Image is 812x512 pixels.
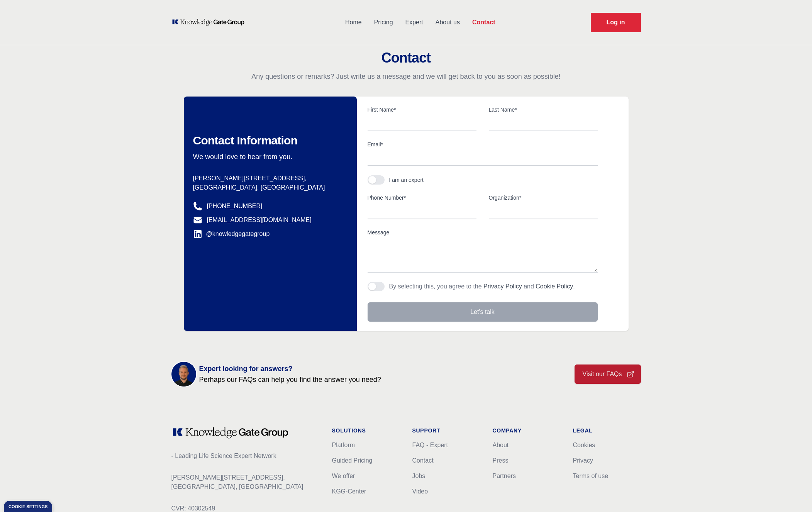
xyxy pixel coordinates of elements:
a: Video [412,488,428,495]
a: Cookies [573,442,595,448]
h2: Contact Information [193,134,338,147]
a: Expert [399,12,429,32]
a: We offer [332,473,355,479]
div: Chat-Widget [773,475,812,512]
a: Contact [466,12,502,32]
a: About [493,442,509,448]
a: Terms of use [573,473,609,479]
a: KGG-Center [332,488,366,495]
a: Cookie Policy [536,283,573,290]
a: Contact [412,457,434,464]
h1: Support [412,427,480,434]
a: Platform [332,442,355,448]
a: Pricing [368,12,399,32]
a: Visit our FAQs [575,365,641,384]
a: Press [493,457,509,464]
a: Home [339,12,368,32]
img: KOL management, KEE, Therapy area experts [171,362,196,387]
div: I am an expert [389,176,424,184]
label: First Name* [368,106,476,114]
p: [GEOGRAPHIC_DATA], [GEOGRAPHIC_DATA] [193,183,338,192]
a: Guided Pricing [332,457,373,464]
p: We would love to hear from you. [193,152,338,161]
a: KOL Knowledge Platform: Talk to Key External Experts (KEE) [171,19,250,26]
label: Message [368,229,598,236]
p: By selecting this, you agree to the and . [389,282,575,291]
span: Perhaps our FAQs can help you find the answer you need? [199,374,381,385]
p: - Leading Life Science Expert Network [171,451,320,461]
a: Privacy [573,457,593,464]
h1: Solutions [332,427,400,434]
span: Expert looking for answers? [199,363,381,374]
a: Jobs [412,473,425,479]
label: Phone Number* [368,194,476,202]
a: About us [429,12,466,32]
a: [EMAIL_ADDRESS][DOMAIN_NAME] [207,215,312,225]
h1: Legal [573,427,641,434]
iframe: Chat Widget [773,475,812,512]
a: Request Demo [591,13,641,32]
a: Privacy Policy [483,283,522,290]
a: FAQ - Expert [412,442,448,448]
label: Last Name* [489,106,598,114]
label: Email* [368,141,598,148]
div: Cookie settings [8,505,47,509]
a: Partners [493,473,516,479]
p: [PERSON_NAME][STREET_ADDRESS], [193,174,338,183]
button: Let's talk [368,302,598,322]
a: @knowledgegategroup [193,229,270,239]
p: [PERSON_NAME][STREET_ADDRESS], [GEOGRAPHIC_DATA], [GEOGRAPHIC_DATA] [171,473,320,492]
h1: Company [493,427,561,434]
label: Organization* [489,194,598,202]
a: [PHONE_NUMBER] [207,202,263,211]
